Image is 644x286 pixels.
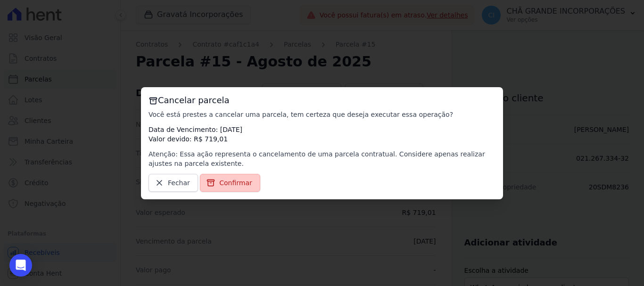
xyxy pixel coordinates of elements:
[149,174,198,192] a: Fechar
[168,178,190,188] span: Fechar
[149,95,495,106] h3: Cancelar parcela
[200,174,260,192] a: Confirmar
[149,149,495,168] p: Atenção: Essa ação representa o cancelamento de uma parcela contratual. Considere apenas realizar...
[149,110,495,119] p: Você está prestes a cancelar uma parcela, tem certeza que deseja executar essa operação?
[219,178,252,188] span: Confirmar
[9,254,32,277] div: Open Intercom Messenger
[149,125,495,144] p: Data de Vencimento: [DATE] Valor devido: R$ 719,01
